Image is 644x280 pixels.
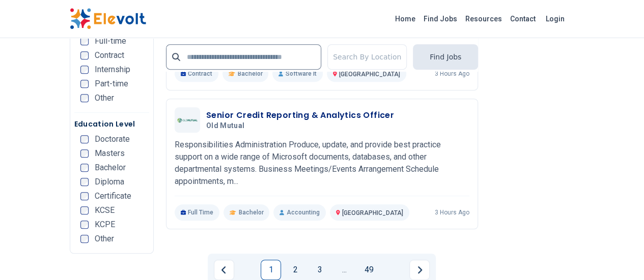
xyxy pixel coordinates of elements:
a: Old MutualSenior Credit Reporting & Analytics OfficerOld MutualResponsibilities Administration Pr... [175,107,469,221]
span: KCSE [95,206,115,214]
p: 3 hours ago [435,70,469,78]
p: Software It [272,66,322,82]
input: Masters [80,149,89,158]
span: Certificate [95,192,131,200]
a: Find Jobs [419,11,461,27]
span: Contract [95,51,124,59]
span: [GEOGRAPHIC_DATA] [339,71,400,78]
a: Resources [461,11,506,27]
span: Other [95,94,114,102]
p: 3 hours ago [435,208,469,216]
input: Doctorate [80,135,89,143]
a: Login [540,9,571,29]
span: Bachelor [237,70,262,78]
span: Diploma [95,178,124,186]
span: Masters [95,149,125,158]
input: KCPE [80,221,89,229]
ul: Pagination [214,260,430,280]
input: Contract [80,51,89,59]
input: Bachelor [80,164,89,172]
h3: Senior Credit Reporting & Analytics Officer [206,109,394,121]
span: Bachelor [95,164,126,172]
input: Certificate [80,192,89,200]
span: Internship [95,66,130,74]
span: Old Mutual [206,121,245,131]
a: Next page [409,260,430,280]
p: Contract [175,66,219,82]
input: Other [80,94,89,102]
a: Jump forward [334,260,354,280]
p: Responsibilities Administration Produce, update, and provide best practice support on a wide rang... [175,139,469,188]
a: Home [391,11,419,27]
input: Internship [80,66,89,74]
img: Old Mutual [177,110,198,130]
span: Part-time [95,80,128,88]
span: Doctorate [95,135,130,143]
a: Page 1 is your current page [261,260,281,280]
span: [GEOGRAPHIC_DATA] [342,209,403,216]
span: Full-time [95,37,126,45]
a: Page 3 [310,260,330,280]
a: Page 2 [285,260,305,280]
input: Other [80,235,89,243]
input: KCSE [80,206,89,214]
input: Diploma [80,178,89,186]
span: Bachelor [238,208,263,216]
button: Find Jobs [413,44,478,70]
a: Contact [506,11,540,27]
span: KCPE [95,221,115,229]
a: Previous page [214,260,234,280]
input: Part-time [80,80,89,88]
p: Full Time [175,204,220,221]
p: Accounting [273,204,325,221]
input: Full-time [80,37,89,45]
h5: Education Level [74,119,149,129]
img: Elevolt [70,8,146,29]
span: Other [95,235,114,243]
a: Page 49 [358,260,379,280]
